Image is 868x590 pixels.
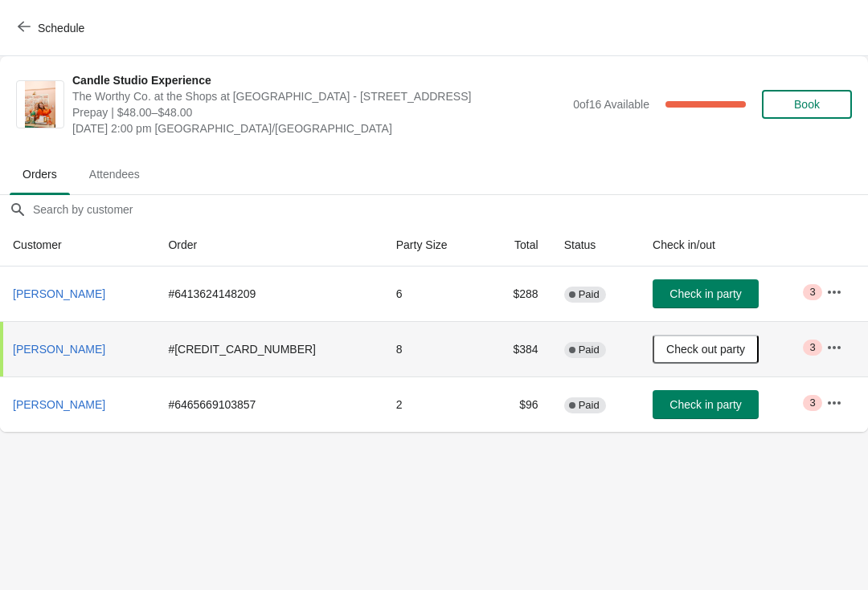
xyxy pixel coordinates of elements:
[809,397,815,409] span: 3
[579,399,600,412] span: Paid
[155,267,383,321] td: # 6413624148209
[13,287,105,300] span: [PERSON_NAME]
[155,321,383,376] td: # [CREDIT_CARD_NUMBER]
[38,22,84,35] span: Schedule
[76,160,153,189] span: Attendees
[383,267,485,321] td: 6
[8,14,97,43] button: Schedule
[551,224,640,267] th: Status
[155,376,383,432] td: # 6465669103857
[762,90,852,119] button: Book
[6,335,112,364] button: [PERSON_NAME]
[666,343,745,356] span: Check out party
[794,98,820,111] span: Book
[10,160,70,189] span: Orders
[25,81,56,128] img: Candle Studio Experience
[6,390,112,419] button: [PERSON_NAME]
[72,72,565,88] span: Candle Studio Experience
[72,88,565,104] span: The Worthy Co. at the Shops at [GEOGRAPHIC_DATA] - [STREET_ADDRESS]
[485,224,551,267] th: Total
[669,398,741,411] span: Check in party
[579,344,600,356] span: Paid
[6,279,112,308] button: [PERSON_NAME]
[383,376,485,432] td: 2
[485,321,551,376] td: $384
[72,104,565,120] span: Prepay | $48.00–$48.00
[669,287,741,300] span: Check in party
[383,321,485,376] td: 8
[653,390,759,419] button: Check in party
[72,120,565,136] span: [DATE] 2:00 pm [GEOGRAPHIC_DATA]/[GEOGRAPHIC_DATA]
[485,267,551,321] td: $288
[13,398,105,411] span: [PERSON_NAME]
[155,224,383,267] th: Order
[809,286,815,299] span: 3
[579,288,600,301] span: Paid
[485,376,551,432] td: $96
[32,195,868,224] input: Search by customer
[653,279,759,308] button: Check in party
[640,224,813,267] th: Check in/out
[809,341,815,354] span: 3
[383,224,485,267] th: Party Size
[13,343,105,356] span: [PERSON_NAME]
[573,98,649,111] span: 0 of 16 Available
[653,335,759,364] button: Check out party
